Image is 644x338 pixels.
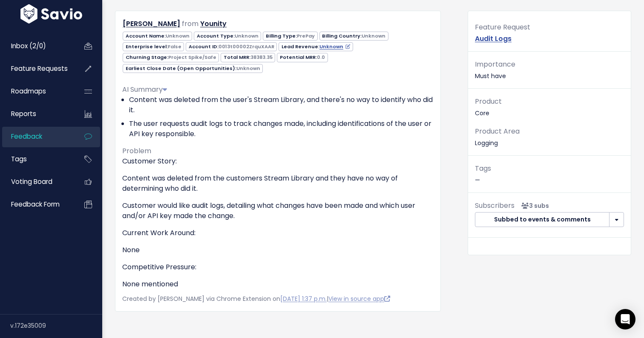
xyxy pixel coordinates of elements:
[280,294,327,303] a: [DATE] 1:37 p.m.
[2,149,71,169] a: Tags
[122,279,434,289] p: None mentioned
[475,96,624,119] p: Core
[362,32,385,39] span: Unknown
[218,43,274,50] span: 0013t00002ZrquXAAR
[182,19,198,29] span: from
[236,65,260,72] span: Unknown
[10,315,102,337] div: v.172e35009
[123,32,192,41] span: Account Name:
[11,87,46,96] span: Roadmaps
[475,34,512,44] a: Audit Logs
[123,19,180,29] a: [PERSON_NAME]
[129,95,434,115] li: Content was deleted from the user's Stream Library, and there's no way to identify who did it.
[11,64,68,73] span: Feature Requests
[2,104,71,124] a: Reports
[122,228,434,238] p: Current Work Around:
[475,126,520,136] span: Product Area
[168,43,181,50] span: False
[319,43,350,50] a: Unknown
[475,59,515,69] span: Importance
[263,32,317,41] span: Billing Type:
[475,212,609,227] button: Subbed to events & comments
[200,19,227,29] a: Younity
[168,54,216,61] span: Project Spike/Safe
[123,64,263,73] span: Earliest Close Date (Open Opportunities):
[475,163,491,173] span: Tags
[11,200,60,209] span: Feedback form
[250,54,273,61] span: 38383.35
[123,53,219,62] span: Churning Stage:
[2,82,71,101] a: Roadmaps
[11,132,42,141] span: Feedback
[2,172,71,192] a: Voting Board
[328,294,390,303] a: View in source app
[186,42,277,51] span: Account ID:
[319,32,388,41] span: Billing Country:
[122,173,434,194] p: Content was deleted from the customers Stream Library and they have no way of determining who did...
[11,41,46,50] span: Inbox (2/0)
[122,84,167,94] span: AI Summary
[317,54,325,61] span: 0.0
[2,127,71,146] a: Feedback
[475,96,502,106] span: Product
[122,294,390,303] span: Created by [PERSON_NAME] via Chrome Extension on |
[122,262,434,272] p: Competitive Pressure:
[475,201,515,210] span: Subscribers
[194,32,261,41] span: Account Type:
[11,109,36,118] span: Reports
[18,4,84,23] img: logo-white.9d6f32f41409.svg
[122,156,434,166] p: Customer Story:
[235,32,259,39] span: Unknown
[122,245,434,255] p: None
[297,32,315,39] span: PrePay
[129,119,434,139] li: The user requests audit logs to track changes made, including identifications of the user or API ...
[221,53,275,62] span: Total MRR:
[123,42,184,51] span: Enterprise level:
[122,201,434,221] p: Customer would like audit logs, detailing what changes have been made and which user and/or API k...
[277,53,328,62] span: Potential MRR:
[122,146,151,156] span: Problem
[2,36,71,56] a: Inbox (2/0)
[518,201,549,210] span: <p><strong>Subscribers</strong><br><br> - Matt Lawson<br> - Swati Aggarwal<br> - Kevin McGhee<br>...
[475,125,624,149] p: Logging
[11,177,52,186] span: Voting Board
[475,58,624,82] p: Must have
[615,309,635,329] div: Open Intercom Messenger
[166,32,190,39] span: Unknown
[475,22,530,32] span: Feature Request
[2,59,71,79] a: Feature Requests
[475,163,624,186] p: —
[279,42,353,51] span: Lead Revenue:
[11,154,27,163] span: Tags
[2,195,71,214] a: Feedback form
